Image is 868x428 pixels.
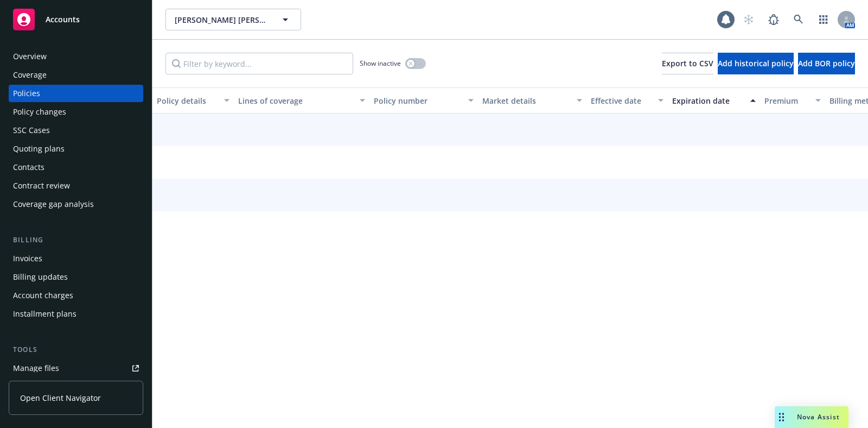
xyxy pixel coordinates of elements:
button: Add BOR policy [798,53,855,74]
div: Invoices [13,250,42,267]
div: Tools [9,344,143,355]
div: Policies [13,85,40,102]
a: Policy changes [9,103,143,121]
div: Expiration date [672,95,744,106]
div: Policy number [374,95,462,106]
span: Export to CSV [662,58,713,68]
div: Coverage [13,66,47,84]
a: Quoting plans [9,140,143,158]
a: Report a Bug [763,9,784,30]
button: Policy details [152,87,234,114]
span: Show inactive [360,59,401,68]
span: Add historical policy [718,58,794,68]
button: [PERSON_NAME] [PERSON_NAME] [165,9,301,30]
a: Manage files [9,360,143,377]
button: Expiration date [668,87,760,114]
div: Account charges [13,287,73,304]
div: Billing [9,235,143,246]
span: Add BOR policy [798,58,855,68]
a: Search [788,9,809,30]
a: Start snowing [738,9,759,30]
div: Coverage gap analysis [13,196,94,213]
span: [PERSON_NAME] [PERSON_NAME] [175,14,269,26]
a: Installment plans [9,305,143,323]
span: Accounts [46,15,80,24]
div: Contract review [13,177,70,194]
div: SSC Cases [13,122,50,139]
a: SSC Cases [9,122,143,139]
div: Premium [764,95,809,106]
div: Manage files [13,360,59,377]
button: Lines of coverage [234,87,369,114]
span: Open Client Navigator [20,392,101,404]
div: Market details [482,95,570,106]
button: Market details [478,87,586,114]
a: Accounts [9,4,143,35]
a: Billing updates [9,268,143,286]
div: Drag to move [775,406,788,428]
button: Add historical policy [718,53,794,74]
div: Overview [13,48,47,65]
a: Switch app [813,9,834,30]
button: Premium [760,87,825,114]
input: Filter by keyword... [165,53,353,74]
a: Policies [9,85,143,102]
a: Contract review [9,177,143,194]
a: Contacts [9,159,143,176]
button: Nova Assist [775,406,848,428]
button: Effective date [586,87,668,114]
button: Policy number [369,87,478,114]
a: Coverage gap analysis [9,196,143,213]
div: Installment plans [13,305,76,323]
a: Coverage [9,66,143,84]
div: Effective date [591,95,652,106]
span: Nova Assist [797,412,840,421]
button: Export to CSV [662,53,713,74]
div: Contacts [13,159,44,176]
a: Invoices [9,250,143,267]
a: Overview [9,48,143,65]
div: Policy changes [13,103,66,121]
a: Account charges [9,287,143,304]
div: Lines of coverage [238,95,353,106]
div: Quoting plans [13,140,65,158]
div: Billing updates [13,268,68,286]
div: Policy details [157,95,218,106]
